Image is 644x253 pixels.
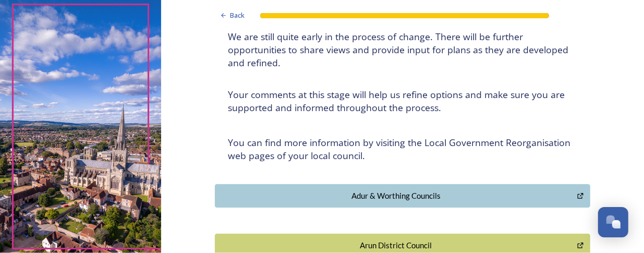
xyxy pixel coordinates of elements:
div: Arun District Council [221,239,572,251]
span: Back [230,10,245,20]
h4: We are still quite early in the process of change. There will be further opportunities to share v... [228,30,577,69]
div: Adur & Worthing Councils [221,190,572,202]
button: Open Chat [598,207,628,237]
button: Adur & Worthing Councils [215,184,590,208]
h4: You can find more information by visiting the Local Government Reorganisation web pages of your l... [228,136,577,162]
h4: Your comments at this stage will help us refine options and make sure you are supported and infor... [228,88,577,114]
